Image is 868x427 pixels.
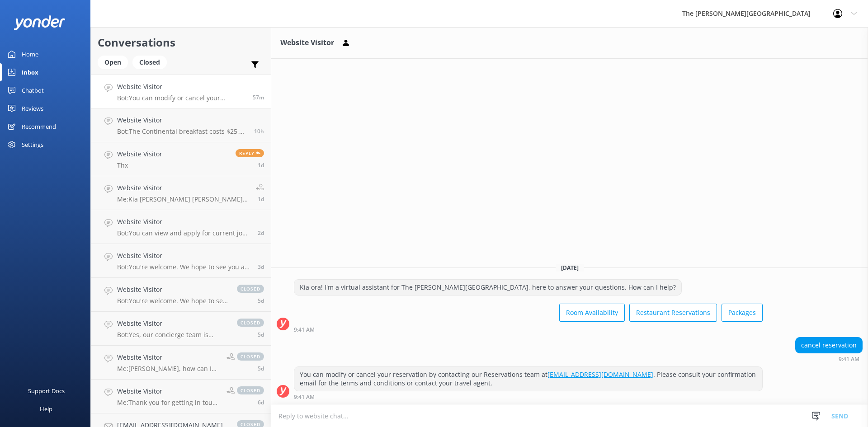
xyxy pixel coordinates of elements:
span: Sep 20 2025 12:58am (UTC +12:00) Pacific/Auckland [258,229,264,237]
span: Sep 16 2025 10:37pm (UTC +12:00) Pacific/Auckland [258,365,264,372]
div: Open [98,56,128,69]
h4: Website Visitor [117,352,220,362]
h4: Website Visitor [117,115,247,125]
h2: Conversations [98,34,264,51]
strong: 9:41 AM [294,394,315,400]
div: Home [22,45,38,63]
h4: Website Visitor [117,82,246,92]
span: Reply [236,149,264,157]
p: Bot: You can view and apply for current job openings at The [PERSON_NAME][GEOGRAPHIC_DATA] by vis... [117,229,251,237]
a: Website VisitorBot:The Continental breakfast costs $25, the full breakfast is $35, children under... [91,108,271,142]
h4: Website Visitor [117,183,249,193]
h4: Website Visitor [117,149,162,159]
span: closed [237,319,264,327]
a: Website VisitorBot:Yes, our concierge team is happy to help plan your itinerary, including bookin... [91,312,271,346]
div: Support Docs [28,382,65,400]
span: Sep 20 2025 05:19pm (UTC +12:00) Pacific/Auckland [258,161,264,169]
h4: Website Visitor [117,251,251,261]
a: Website VisitorMe:[PERSON_NAME], how can I assist you?closed5d [91,346,271,380]
p: Me: Thank you for getting in touch with us, would you like to inquire about The Ultimate Heli-Ski... [117,399,220,407]
p: Thx [117,161,162,169]
span: Sep 20 2025 01:00pm (UTC +12:00) Pacific/Auckland [258,195,264,203]
h3: Website Visitor [280,37,334,49]
strong: 9:41 AM [294,327,315,333]
div: Kia ora! I'm a virtual assistant for The [PERSON_NAME][GEOGRAPHIC_DATA], here to answer your ques... [294,280,681,295]
a: Website VisitorBot:You're welcome. We hope to see you at The [PERSON_NAME][GEOGRAPHIC_DATA] soon!... [91,278,271,312]
div: Sep 22 2025 09:41am (UTC +12:00) Pacific/Auckland [795,356,863,362]
span: Sep 17 2025 05:13am (UTC +12:00) Pacific/Auckland [258,297,264,305]
p: Bot: You're welcome. We hope to see you at The [PERSON_NAME][GEOGRAPHIC_DATA] soon! [117,263,251,271]
div: Help [40,400,52,418]
a: Closed [132,57,171,67]
a: Website VisitorThxReply1d [91,142,271,176]
div: cancel reservation [796,338,862,353]
div: Inbox [22,63,38,81]
div: Closed [132,56,167,69]
a: Open [98,57,132,67]
div: Sep 22 2025 09:41am (UTC +12:00) Pacific/Auckland [294,394,763,400]
span: Sep 22 2025 09:41am (UTC +12:00) Pacific/Auckland [253,94,264,101]
p: Bot: You can modify or cancel your reservation by contacting our Reservations team at [EMAIL_ADDR... [117,94,246,102]
div: Settings [22,136,43,154]
a: Website VisitorBot:You can modify or cancel your reservation by contacting our Reservations team ... [91,75,271,108]
span: [DATE] [556,264,584,272]
div: Reviews [22,99,43,117]
span: Sep 17 2025 04:55am (UTC +12:00) Pacific/Auckland [258,331,264,338]
h4: Website Visitor [117,319,228,328]
button: Restaurant Reservations [629,304,717,322]
span: closed [237,386,264,394]
span: Sep 16 2025 04:37am (UTC +12:00) Pacific/Auckland [258,399,264,406]
h4: Website Visitor [117,217,251,227]
a: Website VisitorBot:You're welcome. We hope to see you at The [PERSON_NAME][GEOGRAPHIC_DATA] soon!3d [91,244,271,278]
div: Chatbot [22,81,44,99]
span: closed [237,352,264,361]
p: Bot: Yes, our concierge team is happy to help plan your itinerary, including booking boat trips, ... [117,331,228,339]
img: yonder-white-logo.png [14,15,66,30]
h4: Website Visitor [117,285,228,295]
div: Sep 22 2025 09:41am (UTC +12:00) Pacific/Auckland [294,326,763,333]
h4: Website Visitor [117,386,220,396]
span: Sep 22 2025 12:35am (UTC +12:00) Pacific/Auckland [254,127,264,135]
a: Website VisitorBot:You can view and apply for current job openings at The [PERSON_NAME][GEOGRAPHI... [91,210,271,244]
span: Sep 19 2025 01:36am (UTC +12:00) Pacific/Auckland [258,263,264,271]
div: You can modify or cancel your reservation by contacting our Reservations team at . Please consult... [294,367,762,391]
p: Bot: You're welcome. We hope to see you at The [PERSON_NAME][GEOGRAPHIC_DATA] soon! [117,297,228,305]
p: Bot: The Continental breakfast costs $25, the full breakfast is $35, children under 12 are charge... [117,127,247,136]
a: Website VisitorMe:Thank you for getting in touch with us, would you like to inquire about The Ult... [91,380,271,413]
button: Room Availability [559,304,625,322]
button: Packages [722,304,763,322]
a: Website VisitorMe:Kia [PERSON_NAME] [PERSON_NAME], thank you for below request, however we do hav... [91,176,271,210]
strong: 9:41 AM [839,357,859,362]
div: Recommend [22,117,56,136]
span: closed [237,285,264,293]
a: [EMAIL_ADDRESS][DOMAIN_NAME] [547,370,653,379]
p: Me: [PERSON_NAME], how can I assist you? [117,365,220,373]
p: Me: Kia [PERSON_NAME] [PERSON_NAME], thank you for below request, however we do have complimentar... [117,195,249,203]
